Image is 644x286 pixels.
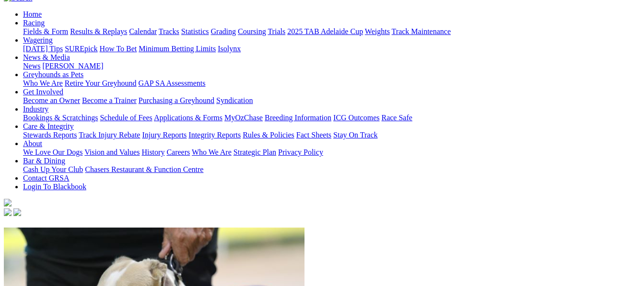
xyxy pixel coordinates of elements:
[188,131,241,139] a: Integrity Reports
[23,45,63,53] a: [DATE] Tips
[142,131,187,139] a: Injury Reports
[84,148,140,156] a: Vision and Values
[23,114,640,122] div: Industry
[265,114,331,122] a: Breeding Information
[23,157,65,165] a: Bar & Dining
[181,27,209,35] a: Statistics
[154,114,222,122] a: Applications & Forms
[23,105,48,113] a: Industry
[218,45,241,53] a: Isolynx
[4,199,12,206] img: logo-grsa-white.png
[296,131,331,139] a: Fact Sheets
[23,96,640,105] div: Get Involved
[100,45,137,53] a: How To Bet
[42,62,103,70] a: [PERSON_NAME]
[129,27,157,35] a: Calendar
[82,96,137,104] a: Become a Trainer
[23,183,86,191] a: Login To Blackbook
[23,139,42,148] a: About
[23,36,53,44] a: Wagering
[100,114,152,122] a: Schedule of Fees
[333,131,377,139] a: Stay On Track
[70,27,127,35] a: Results & Replays
[216,96,253,104] a: Syndication
[23,148,82,156] a: We Love Our Dogs
[23,114,98,122] a: Bookings & Scratchings
[23,79,63,87] a: Who We Are
[23,62,640,70] div: News & Media
[65,79,137,87] a: Retire Your Greyhound
[23,27,640,36] div: Racing
[23,70,83,79] a: Greyhounds as Pets
[23,165,83,173] a: Cash Up Your Club
[159,27,179,35] a: Tracks
[365,27,390,35] a: Weights
[243,131,294,139] a: Rules & Policies
[278,148,323,156] a: Privacy Policy
[23,62,40,70] a: News
[139,96,214,104] a: Purchasing a Greyhound
[23,131,640,139] div: Care & Integrity
[139,79,206,87] a: GAP SA Assessments
[23,27,68,35] a: Fields & Form
[333,114,379,122] a: ICG Outcomes
[192,148,232,156] a: Who We Are
[234,148,276,156] a: Strategic Plan
[23,148,640,157] div: About
[65,45,97,53] a: SUREpick
[23,19,45,27] a: Racing
[23,45,640,53] div: Wagering
[85,165,203,173] a: Chasers Restaurant & Function Centre
[139,45,216,53] a: Minimum Betting Limits
[23,131,77,139] a: Stewards Reports
[23,96,80,104] a: Become an Owner
[23,53,70,61] a: News & Media
[23,88,63,96] a: Get Involved
[23,122,74,130] a: Care & Integrity
[268,27,285,35] a: Trials
[381,114,412,122] a: Race Safe
[23,165,640,174] div: Bar & Dining
[23,79,640,88] div: Greyhounds as Pets
[238,27,266,35] a: Coursing
[211,27,236,35] a: Grading
[141,148,164,156] a: History
[79,131,140,139] a: Track Injury Rebate
[166,148,190,156] a: Careers
[224,114,263,122] a: MyOzChase
[392,27,451,35] a: Track Maintenance
[23,10,42,18] a: Home
[23,174,69,182] a: Contact GRSA
[287,27,363,35] a: 2025 TAB Adelaide Cup
[13,208,21,216] img: twitter.svg
[4,208,12,216] img: facebook.svg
